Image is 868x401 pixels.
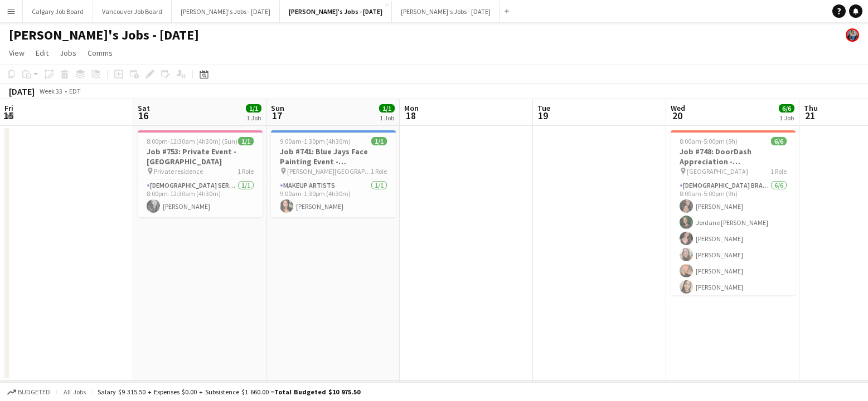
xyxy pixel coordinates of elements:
[671,146,796,167] h3: Job #748: DoorDash Appreciation - [GEOGRAPHIC_DATA]
[147,137,237,145] span: 8:00pm-12:30am (4h30m) (Sun)
[37,87,65,95] span: Week 33
[31,46,53,60] a: Edit
[271,103,284,113] span: Sun
[779,114,794,122] div: 1 Job
[280,1,392,22] button: [PERSON_NAME]'s Jobs - [DATE]
[23,1,93,22] button: Calgary Job Board
[536,109,550,122] span: 19
[60,48,76,58] span: Jobs
[246,114,261,122] div: 1 Job
[371,167,387,175] span: 1 Role
[537,103,550,113] span: Tue
[379,104,395,113] span: 1/1
[237,167,254,175] span: 1 Role
[138,179,263,217] app-card-role: [DEMOGRAPHIC_DATA] Server1/18:00pm-12:30am (4h30m)[PERSON_NAME]
[380,114,394,122] div: 1 Job
[69,87,81,95] div: EDT
[802,109,818,122] span: 21
[6,386,52,398] button: Budgeted
[271,146,396,167] h3: Job #741: Blue Jays Face Painting Event - [GEOGRAPHIC_DATA]
[138,130,263,217] app-job-card: 8:00pm-12:30am (4h30m) (Sun)1/1Job #753: Private Event - [GEOGRAPHIC_DATA] Private residence1 Rol...
[83,46,117,60] a: Comms
[246,104,261,113] span: 1/1
[287,167,371,175] span: [PERSON_NAME][GEOGRAPHIC_DATA] - Gate 7
[269,109,284,122] span: 17
[61,388,88,396] span: All jobs
[93,1,172,22] button: Vancouver Job Board
[771,137,787,145] span: 6/6
[9,27,199,43] h1: [PERSON_NAME]'s Jobs - [DATE]
[138,103,150,113] span: Sat
[271,179,396,217] app-card-role: Makeup Artists1/19:00am-1:30pm (4h30m)[PERSON_NAME]
[3,109,13,122] span: 15
[9,86,35,97] div: [DATE]
[403,109,419,122] span: 18
[669,109,685,122] span: 20
[271,130,396,217] app-job-card: 9:00am-1:30pm (4h30m)1/1Job #741: Blue Jays Face Painting Event - [GEOGRAPHIC_DATA] [PERSON_NAME]...
[4,103,13,113] span: Fri
[779,104,794,113] span: 6/6
[770,167,787,175] span: 1 Role
[9,48,25,58] span: View
[154,167,203,175] span: Private residence
[687,167,748,175] span: [GEOGRAPHIC_DATA]
[846,28,859,42] app-user-avatar: Kirsten Visima Pearson
[404,103,419,113] span: Mon
[392,1,500,22] button: [PERSON_NAME]'s Jobs - [DATE]
[36,48,49,58] span: Edit
[671,130,796,295] app-job-card: 8:00am-5:00pm (9h)6/6Job #748: DoorDash Appreciation - [GEOGRAPHIC_DATA] [GEOGRAPHIC_DATA]1 Role[...
[680,137,738,145] span: 8:00am-5:00pm (9h)
[804,103,818,113] span: Thu
[88,48,113,58] span: Comms
[371,137,387,145] span: 1/1
[138,146,263,167] h3: Job #753: Private Event - [GEOGRAPHIC_DATA]
[136,109,150,122] span: 16
[280,137,351,145] span: 9:00am-1:30pm (4h30m)
[98,388,360,396] div: Salary $9 315.50 + Expenses $0.00 + Subsistence $1 660.00 =
[18,388,50,396] span: Budgeted
[172,1,280,22] button: [PERSON_NAME]'s Jobs - [DATE]
[274,388,360,396] span: Total Budgeted $10 975.50
[238,137,254,145] span: 1/1
[4,46,29,60] a: View
[671,103,685,113] span: Wed
[671,179,796,298] app-card-role: [DEMOGRAPHIC_DATA] Brand Ambassadors6/68:00am-5:00pm (9h)[PERSON_NAME]Jordane [PERSON_NAME][PERSO...
[55,46,81,60] a: Jobs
